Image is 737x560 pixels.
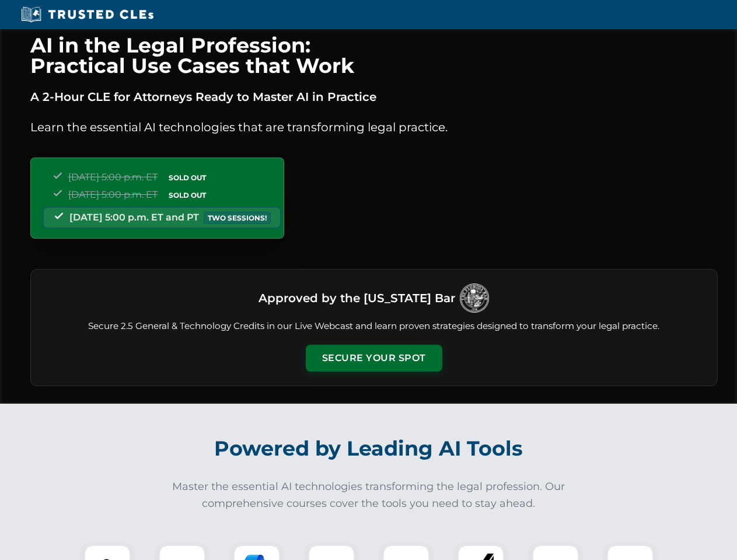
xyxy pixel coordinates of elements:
span: [DATE] 5:00 p.m. ET [68,189,158,200]
p: Learn the essential AI technologies that are transforming legal practice. [30,118,718,136]
span: SOLD OUT [165,189,210,201]
img: Trusted CLEs [18,6,157,23]
h2: Powered by Leading AI Tools [46,428,692,469]
p: Master the essential AI technologies transforming the legal profession. Our comprehensive courses... [165,478,573,512]
img: Logo [460,283,489,313]
p: Secure 2.5 General & Technology Credits in our Live Webcast and learn proven strategies designed ... [45,320,703,333]
button: Secure Your Spot [306,345,442,372]
p: A 2-Hour CLE for Attorneys Ready to Master AI in Practice [30,87,718,106]
span: [DATE] 5:00 p.m. ET [68,171,158,183]
h1: AI in the Legal Profession: Practical Use Cases that Work [30,35,718,76]
span: SOLD OUT [165,171,210,184]
h3: Approved by the [US_STATE] Bar [259,288,455,309]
